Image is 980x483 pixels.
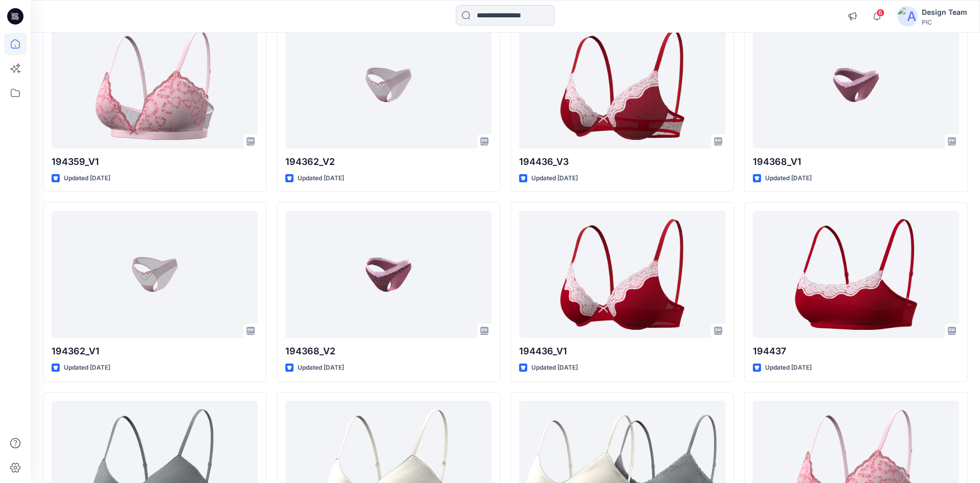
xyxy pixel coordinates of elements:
[876,9,885,17] span: 6
[897,6,918,27] img: avatar
[52,21,258,149] a: 194359_V1
[922,6,967,18] div: Design Team
[285,344,492,358] p: 194368_V2
[519,211,725,338] a: 194436_V1
[753,155,959,169] p: 194368_V1
[753,21,959,149] a: 194368_V1
[765,173,812,184] p: Updated [DATE]
[753,211,959,338] a: 194437
[531,173,578,184] p: Updated [DATE]
[531,363,578,373] p: Updated [DATE]
[753,344,959,358] p: 194437
[298,173,344,184] p: Updated [DATE]
[922,18,967,26] div: PIC
[52,211,258,338] a: 194362_V1
[519,344,725,358] p: 194436_V1
[519,155,725,169] p: 194436_V3
[64,363,110,373] p: Updated [DATE]
[64,173,110,184] p: Updated [DATE]
[52,344,258,358] p: 194362_V1
[285,211,492,338] a: 194368_V2
[285,155,492,169] p: 194362_V2
[765,363,812,373] p: Updated [DATE]
[52,155,258,169] p: 194359_V1
[519,21,725,149] a: 194436_V3
[298,363,344,373] p: Updated [DATE]
[285,21,492,149] a: 194362_V2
